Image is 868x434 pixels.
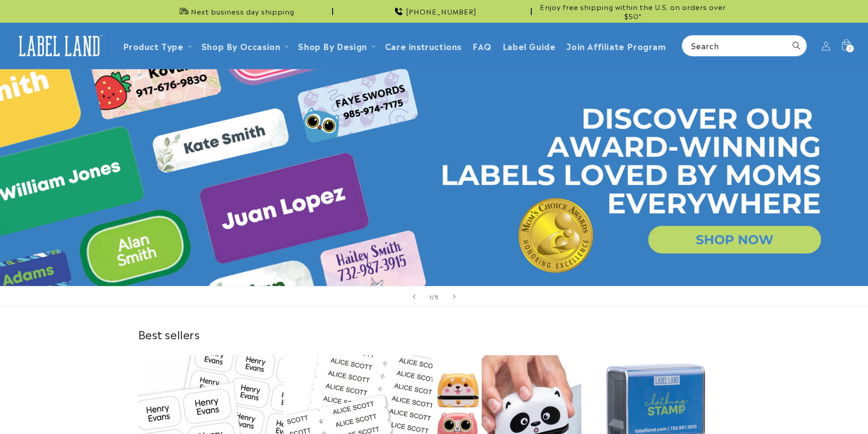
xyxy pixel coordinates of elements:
span: 1 [429,292,432,301]
span: [PHONE_NUMBER] [406,7,477,16]
span: Shop By Occasion [201,41,281,51]
button: Search [786,36,806,56]
span: Enjoy free shipping within the U.S. on orders over $50* [535,2,730,20]
a: Shop By Design [298,40,367,52]
span: Care instructions [385,41,462,51]
summary: Shop By Design [293,35,379,56]
summary: Shop By Occasion [196,35,293,56]
button: Next slide [444,286,464,306]
a: Label Guide [497,35,561,56]
img: Label Land [14,32,105,60]
span: Next business day shipping [191,7,294,16]
a: Product Type [123,40,184,52]
a: Join Affiliate Program [561,35,671,56]
summary: Product Type [118,35,196,56]
h2: Best sellers [138,327,730,341]
a: Care instructions [380,35,467,56]
button: Previous slide [404,286,424,306]
span: FAQ [473,41,492,51]
span: 2 [848,45,852,52]
span: Join Affiliate Program [566,41,666,51]
span: Label Guide [503,41,556,51]
span: / [432,292,435,301]
span: 5 [435,292,439,301]
a: Label Land [10,28,108,63]
a: FAQ [467,35,497,56]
